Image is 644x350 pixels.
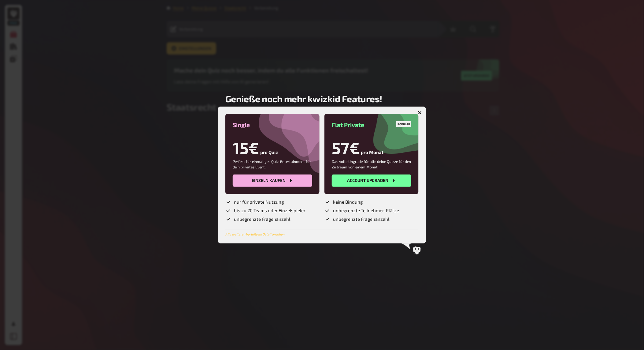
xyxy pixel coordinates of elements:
[234,216,290,222] span: unbegrenzte Fragenanzahl
[333,216,389,222] span: unbegrenzte Fragenanzahl
[332,138,360,157] h1: 57€
[361,149,383,157] span: pro Monat
[333,208,399,214] span: unbegrenzte Teilnehmer-Plätze
[234,208,305,214] span: bis zu 20 Teams oder Einzelspieler
[332,159,411,170] p: Das volle Upgrade für alle deine Quizze für den Zeitraum von einem Monat.
[333,199,363,205] span: keine Bindung
[225,232,284,236] a: Alle weiteren Vorteile im Detail ansehen
[396,121,411,127] div: Popular
[233,138,259,157] h1: 15€
[332,175,411,187] button: Account upgraden
[225,93,382,104] h2: Genieße noch mehr kwizkid Features!
[233,121,312,128] h3: Single
[234,199,284,205] span: nur für private Nutzung
[332,121,411,128] h3: Flat Private
[260,149,278,157] span: pro Quiz
[233,159,312,170] p: Perfekt für einmaliges Quiz-Entertainment für dein privates Event.
[233,175,312,187] button: Einzeln kaufen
